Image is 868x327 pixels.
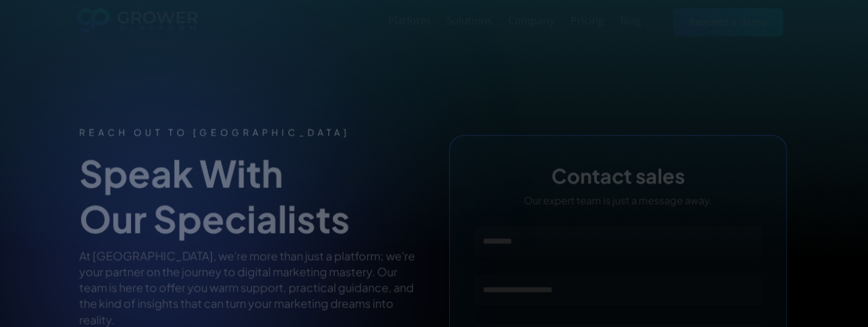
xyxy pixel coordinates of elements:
a: Solutions [447,13,492,29]
div: Blog [620,15,641,27]
a: Company [508,13,554,29]
a: Request a demo [673,8,783,36]
p: Our expert team is just a message away. [474,194,761,208]
h3: Contact sales [474,164,761,188]
div: Solutions [447,15,492,27]
div: Pricing [571,15,604,27]
div: Company [508,15,554,27]
a: Pricing [571,13,604,29]
a: home [76,8,199,37]
div: Platform [388,15,430,27]
h1: Speak with our specialists [79,150,421,242]
a: Platform [388,13,430,29]
div: REACH OUT TO [GEOGRAPHIC_DATA] [79,127,421,138]
a: Blog [620,13,641,29]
